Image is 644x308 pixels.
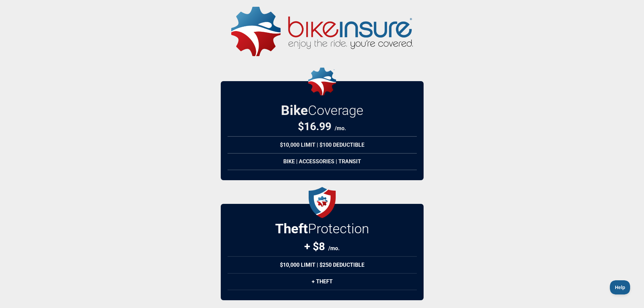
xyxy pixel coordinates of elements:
[610,280,630,294] iframe: Toggle Customer Support
[304,240,340,253] div: + $8
[228,273,417,290] div: + Theft
[275,221,308,237] strong: Theft
[228,153,417,170] div: Bike | Accessories | Transit
[298,120,346,133] div: $16.99
[275,221,369,237] h2: Protection
[328,245,340,252] span: /mo.
[308,102,363,118] span: Coverage
[335,125,346,132] span: /mo.
[228,256,417,274] div: $10,000 Limit | $250 Deductible
[281,102,363,118] h2: Bike
[228,136,417,153] div: $10,000 Limit | $100 Deductible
